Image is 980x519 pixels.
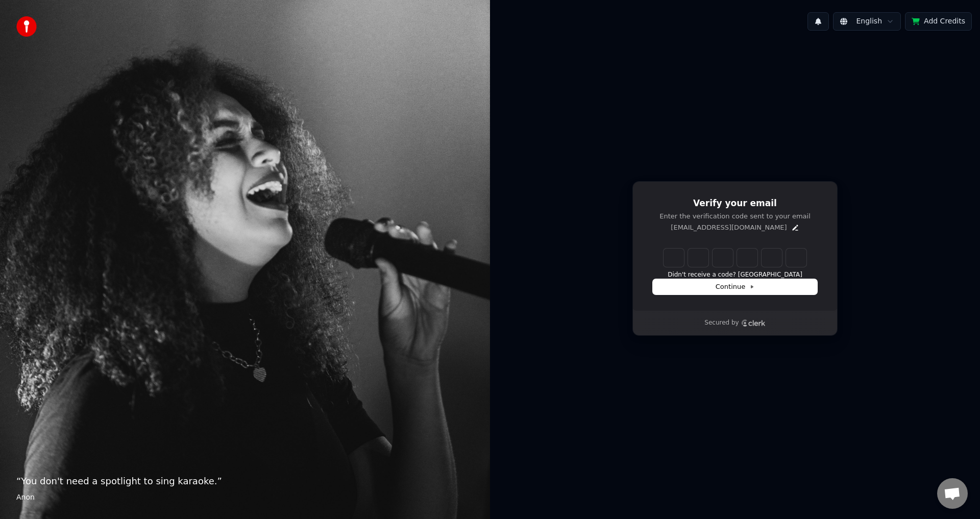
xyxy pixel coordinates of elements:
[16,474,474,488] p: “ You don't need a spotlight to sing karaoke. ”
[741,319,766,327] a: Clerk logo
[653,212,817,221] p: Enter the verification code sent to your email
[791,224,799,232] button: Edit
[716,282,754,291] span: Continue
[905,12,972,31] button: Add Credits
[671,223,787,232] p: [EMAIL_ADDRESS][DOMAIN_NAME]
[653,197,817,210] h1: Verify your email
[16,492,474,503] footer: Anon
[16,16,37,37] img: youka
[937,478,968,509] div: Open chat
[664,249,827,267] input: Enter verification code
[668,271,802,279] button: Didn't receive a code? [GEOGRAPHIC_DATA]
[653,279,817,294] button: Continue
[704,319,739,327] p: Secured by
